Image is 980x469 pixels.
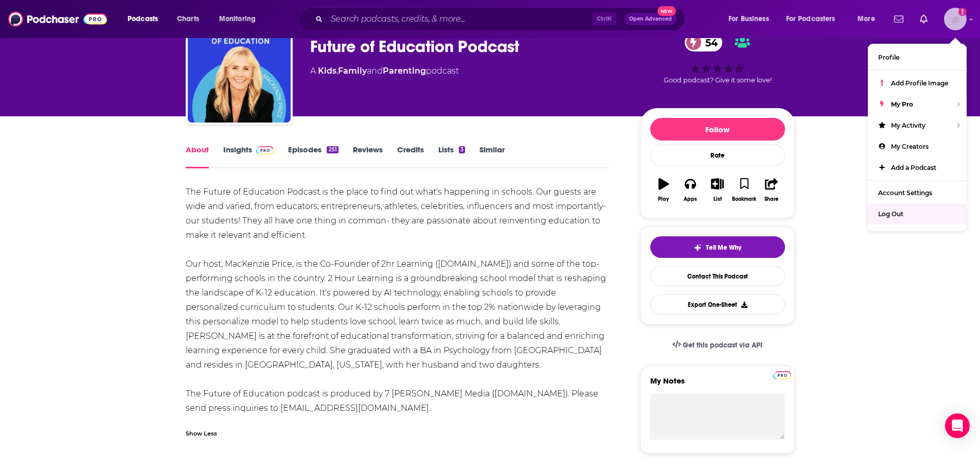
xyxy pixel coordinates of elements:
[732,196,756,202] div: Bookmark
[868,47,967,68] a: Profile
[120,11,171,27] button: open menu
[891,143,929,150] span: My Creators
[695,33,723,51] span: 54
[327,146,338,153] div: 251
[786,12,835,26] span: For Podcasters
[944,8,967,30] span: Logged in as ILATeam
[721,11,782,27] button: open menu
[758,171,785,209] button: Share
[664,76,772,84] span: Good podcast? Give it some love!
[944,8,967,30] button: Show profile menu
[353,145,383,168] a: Reviews
[657,6,676,16] span: New
[706,244,741,252] span: Tell Me Why
[664,333,771,358] a: Get this podcast via API
[945,413,970,438] div: Open Intercom Messenger
[438,259,509,269] a: [DOMAIN_NAME]
[177,12,199,26] span: Charts
[186,185,610,415] div: The Future of Education Podcast is the place to find out what's happening in schools. Our guests ...
[773,371,791,379] img: Podchaser Pro
[459,146,465,153] div: 3
[714,196,722,202] div: List
[773,370,791,379] a: Pro website
[592,12,616,26] span: Ctrl K
[310,65,459,77] div: A podcast
[868,44,967,231] ul: Show profile menu
[677,171,704,209] button: Apps
[728,12,769,26] span: For Business
[764,196,778,202] div: Share
[779,11,850,27] button: open menu
[383,66,426,76] a: Parenting
[629,16,672,22] span: Open Advanced
[308,7,695,31] div: Search podcasts, credits, & more...
[868,73,967,94] a: Add Profile Image
[704,171,730,209] button: List
[958,8,967,16] svg: Add a profile image
[658,196,669,202] div: Play
[684,196,697,202] div: Apps
[219,12,256,26] span: Monitoring
[650,294,785,315] button: Export One-Sheet
[891,100,913,108] span: My Pro
[868,182,967,203] a: Account Settings
[336,66,338,76] span: ,
[693,244,702,252] img: tell me why sparkle
[878,189,932,197] span: Account Settings
[128,12,158,26] span: Podcasts
[891,164,936,171] span: Add a Podcast
[650,236,785,258] button: tell me why sparkleTell Me Why
[288,145,338,168] a: Episodes251
[891,121,925,129] span: My Activity
[650,145,785,166] div: Rate
[188,20,291,123] img: Future of Education Podcast
[338,66,367,76] a: Family
[650,118,785,141] button: Follow
[8,9,107,29] img: Podchaser - Follow, Share and Rate Podcasts
[327,11,592,27] input: Search podcasts, credits, & more...
[685,33,723,51] a: 54
[186,145,209,168] a: About
[256,146,274,154] img: Podchaser Pro
[850,11,888,27] button: open menu
[858,12,875,26] span: More
[650,266,785,286] a: Contact This Podcast
[650,171,677,209] button: Play
[318,66,336,76] a: Kids
[878,210,903,218] span: Log Out
[397,145,424,168] a: Credits
[438,145,465,168] a: Lists3
[640,27,795,91] div: 54Good podcast? Give it some love!
[868,157,967,178] a: Add a Podcast
[223,145,274,168] a: InsightsPodchaser Pro
[212,11,269,27] button: open menu
[683,341,762,350] span: Get this podcast via API
[891,79,948,87] span: Add Profile Image
[944,8,967,30] img: User Profile
[625,13,676,25] button: Open AdvancedNew
[731,171,758,209] button: Bookmark
[170,11,205,27] a: Charts
[916,10,932,28] a: Show notifications dropdown
[890,10,907,28] a: Show notifications dropdown
[868,136,967,157] a: My Creators
[878,54,899,61] span: Profile
[650,376,785,394] label: My Notes
[479,145,505,168] a: Similar
[367,66,383,76] span: and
